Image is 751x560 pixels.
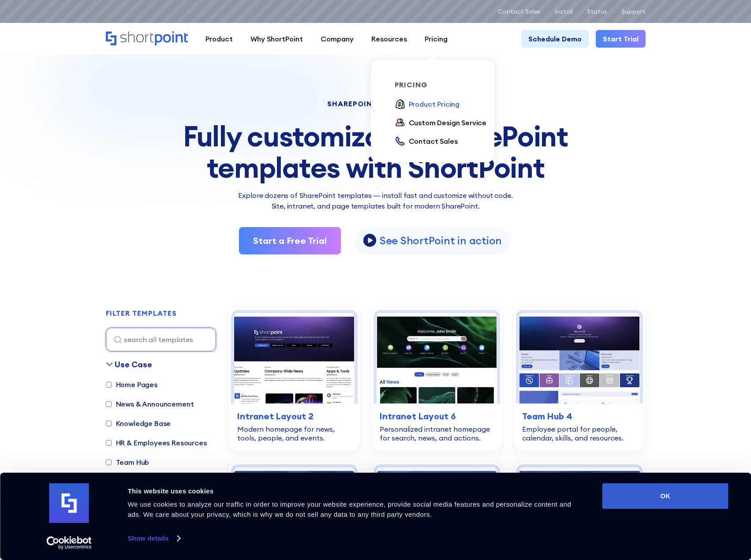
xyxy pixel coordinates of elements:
a: Product [197,30,242,48]
h1: SHAREPOINT TEMPLATES [106,101,646,107]
a: Schedule Demo [521,30,589,48]
button: OK [602,483,729,509]
h3: Intranet Layout 6 [380,410,494,423]
a: Start a Free Trial [239,227,341,254]
div: Product [205,34,233,44]
p: Explore dozens of SharePoint templates — install fast and customize without code. Site, intranet,... [106,190,646,211]
div: Pricing [425,34,448,44]
label: Knowledge Base [106,418,171,429]
input: News & Announcement [106,401,112,407]
div: Contact Sales [409,136,458,146]
img: Intranet Layout 2 – SharePoint Homepage Design: Modern homepage for news, tools, people, and events. [234,313,355,403]
input: Knowledge Base [106,421,112,426]
a: Custom Design Service [395,117,487,129]
div: Modern homepage for news, tools, people, and events. [237,425,351,442]
div: Product Pricing [409,99,460,109]
div: Company [321,34,354,44]
a: Show details [128,532,180,545]
p: See ShortPoint in action [380,234,502,247]
a: Usercentrics Cookiebot - opens in a new window [30,536,108,549]
div: This website uses cookies [128,486,583,497]
a: Product Pricing [395,99,460,110]
div: Use Case [115,358,152,370]
a: Contact Sales [498,8,541,15]
input: HR & Employees Resources [106,440,112,446]
div: pricing [395,81,493,88]
div: Why ShortPoint [250,34,303,44]
div: Resources [371,34,407,44]
a: Home [106,31,188,46]
a: open lightbox [355,228,509,254]
input: Team Hub [106,459,112,465]
span: We use cookies to analyze our traffic in order to improve your website experience, provide social... [128,500,572,518]
a: Why ShortPoint [242,30,312,48]
a: Intranet Layout 2 – SharePoint Homepage Design: Modern homepage for news, tools, people, and even... [228,307,360,451]
a: Contact Sales [395,136,458,147]
div: Employee portal for people, calendar, skills, and resources. [522,425,636,442]
h3: Intranet Layout 2 [237,410,351,423]
input: Home Pages [106,382,112,388]
a: Status [587,8,607,15]
a: Intranet Layout 6 – SharePoint Homepage Design: Personalized intranet homepage for search, news, ... [371,307,503,451]
div: Personalized intranet homepage for search, news, and actions. [380,425,494,442]
a: Resources [362,30,416,48]
label: HR & Employees Resources [106,437,207,448]
h3: Team Hub 4 [522,410,636,423]
div: Custom Design Service [409,117,487,128]
label: Home Pages [106,379,157,390]
label: News & Announcement [106,399,194,409]
img: Documents 1 – SharePoint Document Library Template: Faster document findability with search, filt... [234,467,355,558]
img: Documents 3 – Document Management System Template: All-in-one system for documents, updates, and ... [519,467,639,558]
img: Documents 2 – Document Management Template: Central document hub with alerts, search, and actions. [377,467,497,558]
img: Team Hub 4 – SharePoint Employee Portal Template: Employee portal for people, calendar, skills, a... [519,313,639,403]
img: logo [49,483,89,523]
img: Intranet Layout 6 – SharePoint Homepage Design: Personalized intranet homepage for search, news, ... [377,313,497,403]
input: search all templates [106,328,216,351]
a: Company [312,30,362,48]
a: Install [555,8,573,15]
a: Start Trial [596,30,646,48]
a: Support [621,8,646,15]
a: Team Hub 4 – SharePoint Employee Portal Template: Employee portal for people, calendar, skills, a... [513,307,645,451]
a: Pricing [416,30,456,48]
div: Fully customizable SharePoint templates with ShortPoint [106,121,646,183]
label: Team Hub [106,457,149,467]
h2: FILTER TEMPLATES [106,310,177,317]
